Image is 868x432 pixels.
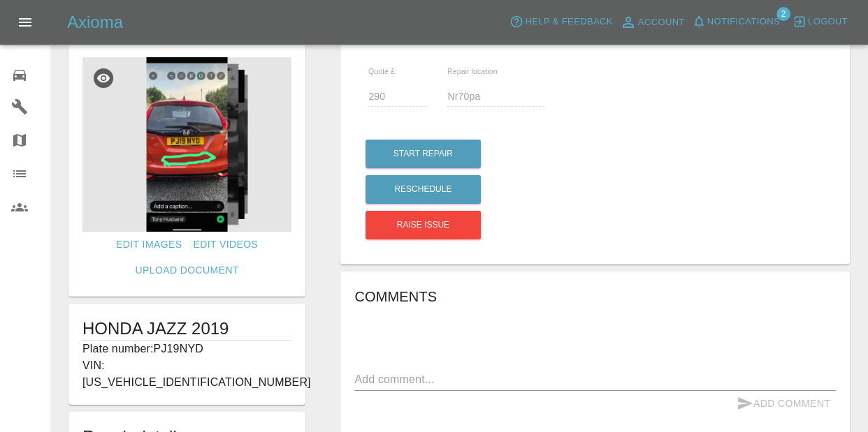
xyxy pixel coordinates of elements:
[808,14,848,30] span: Logout
[82,318,291,340] h1: HONDA JAZZ 2019
[789,11,851,33] button: Logout
[82,57,291,232] img: f8864f0b-d050-4e57-ab37-ec104b26f162
[354,285,836,308] h6: Comments
[110,232,187,258] a: Edit Images
[616,11,688,33] a: Account
[187,232,263,258] a: Edit Videos
[506,11,616,33] button: Help & Feedback
[82,341,291,357] p: Plate number: PJ19NYD
[366,140,481,168] button: Start Repair
[129,258,244,283] a: Upload Document
[366,175,481,204] button: Reschedule
[638,15,685,31] span: Account
[366,211,481,239] button: Raise issue
[67,11,123,33] h5: Axioma
[447,67,498,75] span: Repair location
[82,357,291,391] p: VIN: [US_VEHICLE_IDENTIFICATION_NUMBER]
[525,14,612,30] span: Help & Feedback
[707,14,780,30] span: Notifications
[776,7,790,21] span: 2
[8,6,42,39] button: Open drawer
[688,11,783,33] button: Notifications
[368,67,395,75] span: Quote £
